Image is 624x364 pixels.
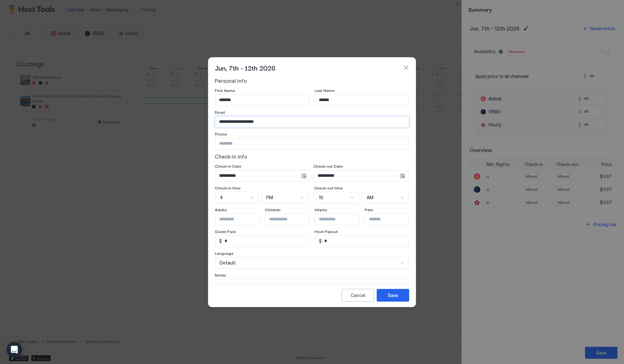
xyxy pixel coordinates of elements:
[314,170,400,181] input: Input Field
[215,164,241,169] span: Check-in Date
[215,138,409,149] input: Input Field
[315,88,334,93] span: Last Name
[365,214,418,225] input: Input Field
[215,78,247,84] span: Personal info
[342,289,374,302] button: Cancel
[314,186,343,190] span: Check-out time
[315,207,327,212] span: Infants
[322,236,409,247] input: Input Field
[388,292,398,299] div: Save
[265,214,318,225] input: Input Field
[313,164,343,169] span: Check-out Date
[215,110,225,115] span: Email
[215,251,233,256] span: Language
[365,207,373,212] span: Pets
[319,195,323,201] span: 10
[351,292,365,299] div: Cancel
[220,260,236,266] span: Default
[319,238,322,244] span: $
[315,95,409,106] input: Input Field
[377,289,409,302] button: Save
[215,95,309,106] input: Input Field
[266,195,273,201] span: PM
[315,214,368,225] input: Input Field
[220,195,223,201] span: 4
[222,236,309,247] input: Input Field
[215,279,409,311] textarea: Input Field
[219,238,222,244] span: $
[215,63,276,72] span: Jun, 7th - 12th 2026
[215,273,226,278] span: Notes
[215,153,247,160] span: Check-in info
[215,214,268,225] input: Input Field
[265,207,280,212] span: Children
[6,342,22,357] div: Open Intercom Messenger
[215,207,227,212] span: Adults
[215,170,301,181] input: Input Field
[215,116,409,127] input: Input Field
[215,186,240,190] span: Check-in time
[215,132,227,136] span: Phone
[215,229,236,234] span: Guest Paid
[215,88,235,93] span: First Name
[367,195,373,201] span: AM
[315,229,338,234] span: Host Payout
